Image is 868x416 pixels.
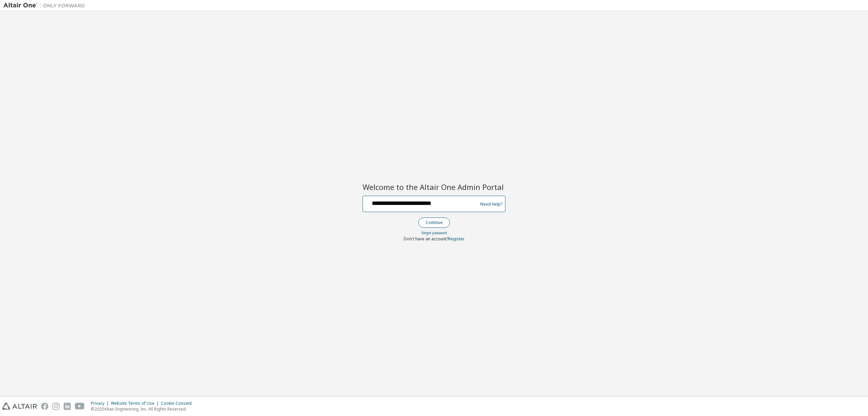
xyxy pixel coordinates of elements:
[3,2,88,9] img: Altair One
[404,236,448,242] span: Don't have an account?
[91,406,196,412] p: © 2025 Altair Engineering, Inc. All Rights Reserved.
[111,401,161,406] div: Website Terms of Use
[448,236,465,242] a: Register
[363,182,505,192] h2: Welcome to the Altair One Admin Portal
[91,401,111,406] div: Privacy
[52,403,60,410] img: instagram.svg
[41,403,48,410] img: facebook.svg
[75,403,85,410] img: youtube.svg
[161,401,196,406] div: Cookie Consent
[64,403,71,410] img: linkedin.svg
[2,403,37,410] img: altair_logo.svg
[418,218,450,228] button: Continue
[421,230,447,235] a: Forgot password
